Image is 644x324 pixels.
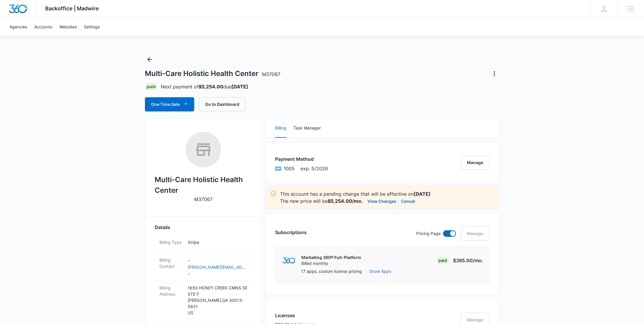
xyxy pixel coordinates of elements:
[145,55,154,64] button: Back
[194,196,213,203] p: M37067
[155,281,252,324] div: Billing Address1650 HONEY CREEK CMNS SE STE F[PERSON_NAME],GA 30013-5831US
[31,18,56,36] a: Accounts
[155,224,170,231] span: Details
[188,285,247,316] p: 1650 HONEY CREEK CMNS SE STE F [PERSON_NAME] , GA 30013-5831 US
[188,239,247,245] p: Stripe
[275,229,307,236] h3: Subscriptions
[275,119,286,138] button: Billing
[282,257,295,264] img: marketing360Logo
[159,285,183,297] dt: Billing Address
[300,165,328,172] span: exp. 5/2028
[301,260,361,266] p: Billed monthly
[280,197,363,205] p: The new price will be
[56,18,80,36] a: Websites
[262,71,280,77] span: M37067
[369,268,391,274] button: Show Apps
[301,255,361,260] p: Marketing 360® Full-Platform
[199,84,223,90] strong: $5,254.00
[145,97,194,111] button: One Time Sale
[301,268,362,274] p: 17 apps, custom license pricing
[367,197,396,205] button: View Changes
[473,257,483,263] span: /mo.
[155,253,252,281] div: Billing Contact-[PERSON_NAME][EMAIL_ADDRESS][DOMAIN_NAME]-
[145,83,157,90] div: Paid
[401,197,415,205] button: Cancel
[280,190,494,197] p: This account has a pending change that will be effective on
[188,257,247,277] dd: - -
[284,165,295,172] span: American Express ending with
[453,257,483,264] p: $395.00
[328,198,363,204] strong: $5,254.00/mo.
[45,5,99,12] span: Backoffice | Madwire
[145,69,280,78] h1: Multi-Care Holistic Health Center
[155,236,252,253] div: Billing TypeStripe
[188,264,247,270] a: [PERSON_NAME][EMAIL_ADDRESS][DOMAIN_NAME]
[293,119,321,138] button: Task Manager
[414,191,431,197] strong: [DATE]
[416,230,441,237] p: Pricing Page
[80,18,103,36] a: Settings
[199,97,246,111] button: Go to Dashboard
[490,69,499,78] button: Actions
[461,155,489,170] button: Manage
[6,18,31,36] a: Agencies
[155,174,252,196] h2: Multi-Care Holistic Health Center
[159,239,183,245] dt: Billing Type
[275,155,328,163] h3: Payment Method
[275,312,316,319] h3: Licenses
[161,83,248,90] p: Next payment of due
[231,84,248,90] strong: [DATE]
[159,257,183,269] dt: Billing Contact
[437,257,449,264] div: Paid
